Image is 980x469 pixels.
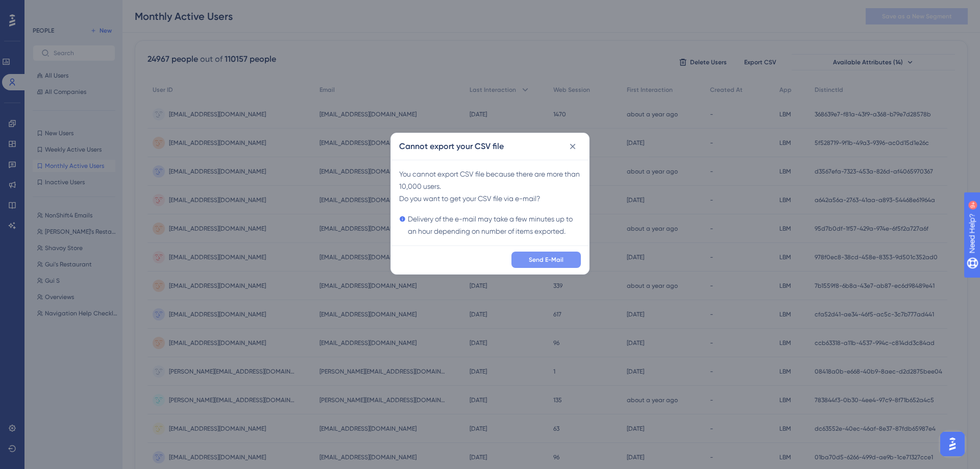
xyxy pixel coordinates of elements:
[399,140,504,153] h2: Cannot export your CSV file
[937,429,968,459] iframe: UserGuiding AI Assistant Launcher
[529,256,563,264] span: Send E-Mail
[399,168,581,237] div: You cannot export CSV file because there are more than 10,000 users . Do you want to get your CSV...
[69,5,76,13] div: 9+
[24,3,64,15] span: Need Help?
[399,213,581,237] div: Delivery of the e-mail may take a few minutes up to an hour depending on number of items exported.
